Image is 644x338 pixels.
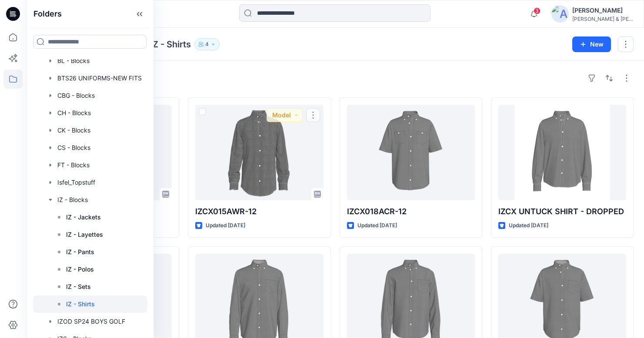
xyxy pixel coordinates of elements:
[194,38,220,50] button: 4
[206,221,245,230] p: Updated [DATE]
[347,205,475,218] p: IZCX018ACR-12
[66,282,91,292] p: IZ - Sets
[347,105,475,200] a: IZCX018ACR-12
[205,40,209,49] p: 4
[572,5,633,16] div: [PERSON_NAME]
[498,105,626,200] a: IZCX UNTUCK SHIRT - DROPPED
[195,205,323,218] p: IZCX015AWR-12
[509,221,548,230] p: Updated [DATE]
[150,38,191,50] p: IZ - Shirts
[498,205,626,218] p: IZCX UNTUCK SHIRT - DROPPED
[534,7,541,14] span: 3
[572,36,611,52] button: New
[551,5,569,23] img: avatar
[572,16,633,22] div: [PERSON_NAME] & [PERSON_NAME]
[66,264,94,275] p: IZ - Polos
[66,247,94,257] p: IZ - Pants
[195,105,323,200] a: IZCX015AWR-12
[66,212,101,222] p: IZ - Jackets
[66,229,103,240] p: IZ - Layettes
[66,299,95,309] p: IZ - Shirts
[357,221,397,230] p: Updated [DATE]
